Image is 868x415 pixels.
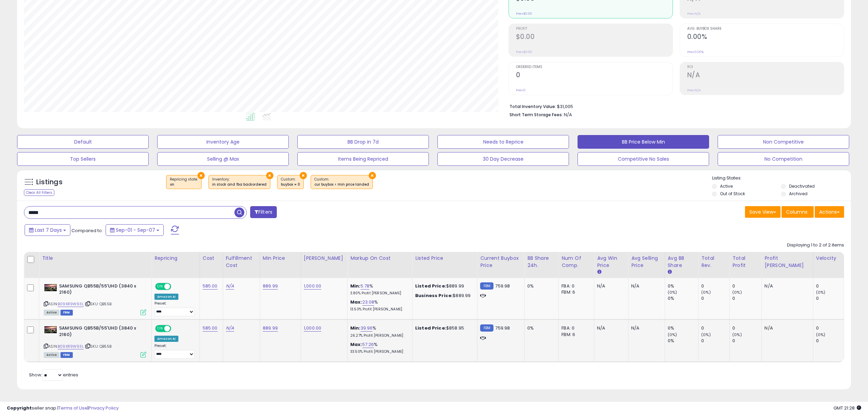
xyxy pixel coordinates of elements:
small: (0%) [816,290,826,295]
a: B09XR9W93L [58,301,84,307]
div: N/A [631,325,659,331]
b: Listed Price: [415,283,446,289]
div: Preset: [154,344,194,359]
p: 33.50% Profit [PERSON_NAME] [350,349,407,354]
a: 889.99 [263,283,278,290]
a: 1,000.00 [304,283,321,290]
b: Max: [350,341,362,348]
div: Current Buybox Price [480,255,521,269]
span: Columns [786,209,808,215]
div: N/A [597,283,623,289]
div: 0 [701,295,729,302]
div: 0 [701,325,729,331]
label: Out of Stock [720,191,745,197]
button: Sep-01 - Sep-07 [106,224,164,236]
small: Prev: $0.00 [516,50,532,54]
span: OFF [170,326,181,332]
div: 0% [668,283,699,289]
div: % [350,325,407,338]
div: BB Share 24h. [527,255,556,269]
div: cur buybox < min price landed [314,182,369,187]
button: Competitive No Sales [578,152,709,166]
div: 0% [668,295,699,302]
div: Total Rev. [701,255,727,269]
span: FBM [60,352,73,358]
span: All listings currently available for purchase on Amazon [44,352,59,358]
div: Displaying 1 to 2 of 2 items [787,242,844,249]
div: in stock and fba backordered [212,182,267,187]
small: (0%) [701,290,711,295]
div: 0% [527,283,553,289]
span: Sep-01 - Sep-07 [116,227,155,233]
div: 0% [668,338,699,344]
h2: 0 [516,71,673,80]
div: FBA: 0 [561,283,589,289]
button: × [369,172,376,179]
h5: Listings [36,177,63,187]
button: Needs to Reprice [437,135,569,149]
div: FBA: 0 [561,325,589,331]
small: Avg BB Share. [668,269,672,275]
span: 759.98 [495,283,510,289]
span: 759.98 [495,325,510,331]
div: Cost [203,255,220,262]
div: 0 [816,283,844,289]
div: Amazon AI [154,336,178,342]
div: Repricing [154,255,197,262]
div: N/A [764,283,808,289]
p: Listing States: [712,175,851,182]
div: FBM: 6 [561,332,589,338]
div: $858.95 [415,325,472,331]
a: 57.26 [362,341,374,348]
small: Prev: N/A [687,12,701,16]
div: $889.99 [415,283,472,289]
div: 0 [732,338,761,344]
span: | SKU: QB55B [85,301,111,307]
div: 0 [816,338,844,344]
small: Prev: N/A [687,88,701,92]
div: N/A [631,283,659,289]
div: ASIN: [44,325,146,357]
small: (0%) [668,290,677,295]
button: Top Sellers [17,152,149,166]
small: Avg Win Price. [597,269,601,275]
button: No Competition [718,152,849,166]
a: 585.00 [203,325,218,332]
button: BB Drop in 7d [297,135,429,149]
div: Preset: [154,301,194,317]
button: × [198,172,205,179]
button: Filters [250,206,277,218]
div: [PERSON_NAME] [304,255,344,262]
button: Non Competitive [718,135,849,149]
button: BB Price Below Min [578,135,709,149]
div: Clear All Filters [24,189,54,196]
button: Inventory Age [157,135,289,149]
b: Min: [350,283,361,289]
div: Avg Win Price [597,255,625,269]
b: SAMSUNG QB55B/55'UHD (3840 x 2160) [59,283,142,297]
span: Ordered Items [516,65,673,69]
h2: 0.00% [687,33,844,42]
div: Listed Price [415,255,474,262]
div: 0 [701,283,729,289]
div: 0% [668,325,699,331]
span: Avg. Buybox Share [687,27,844,31]
button: Selling @ Max [157,152,289,166]
div: on [170,182,198,187]
button: 30 Day Decrease [437,152,569,166]
b: Business Price: [415,292,453,299]
div: N/A [764,325,808,331]
div: Amazon AI [154,294,178,300]
small: Prev: 0.00% [687,50,704,54]
div: 0 [732,295,761,302]
div: % [350,299,407,312]
div: $889.99 [415,293,472,299]
div: Min Price [263,255,298,262]
span: Show: entries [29,372,78,378]
h2: $0.00 [516,33,673,42]
div: Total Profit [732,255,759,269]
button: Default [17,135,149,149]
div: Profit [PERSON_NAME] [764,255,810,269]
a: 23.08 [362,299,375,306]
img: 51AHkYpU71L._SL40_.jpg [44,325,57,334]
